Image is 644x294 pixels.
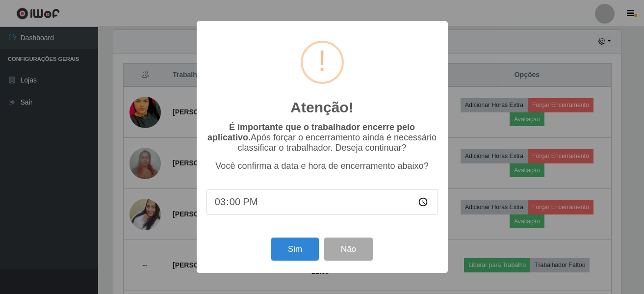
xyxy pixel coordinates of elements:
[207,122,415,142] b: É importante que o trabalhador encerre pelo aplicativo.
[271,238,319,261] button: Sim
[324,238,373,261] button: Não
[290,99,353,116] h2: Atenção!
[206,122,438,153] p: Após forçar o encerramento ainda é necessário classificar o trabalhador. Deseja continuar?
[206,161,438,171] p: Você confirma a data e hora de encerramento abaixo?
